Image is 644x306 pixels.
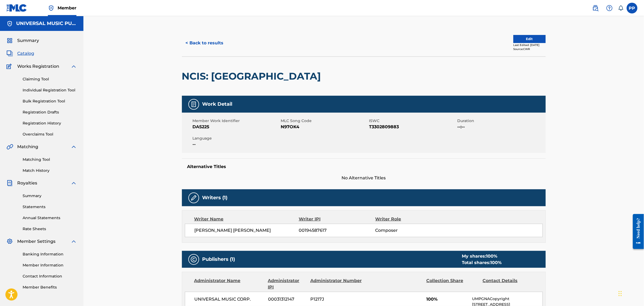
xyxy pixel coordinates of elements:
div: Notifications [618,5,624,11]
img: Works Registration [6,63,13,70]
span: Works Registration [17,63,59,70]
a: SummarySummary [6,37,39,44]
span: Catalog [17,50,34,57]
a: Registration History [23,120,77,126]
a: Rate Sheets [23,226,77,232]
img: search [592,5,599,11]
div: Writer Name [194,216,299,222]
h5: Writers (1) [202,195,228,201]
span: 100% [426,296,468,303]
div: Administrator Number [310,277,363,290]
div: Last Edited: [DATE] [513,43,546,47]
a: Registration Drafts [23,109,77,115]
div: Contact Details [483,277,535,290]
img: Top Rightsholder [48,5,54,11]
img: Summary [6,37,13,44]
span: Composer [375,227,445,234]
a: Public Search [590,3,601,13]
button: < Back to results [182,36,227,50]
a: Member Benefits [23,284,77,290]
img: Accounts [6,20,13,27]
span: Language [193,136,280,141]
img: Work Detail [191,101,197,108]
a: Overclaims Tool [23,131,77,137]
h5: UNIVERSAL MUSIC PUB GROUP [16,20,77,27]
a: Annual Statements [23,215,77,221]
div: Writer IPI [299,216,375,222]
img: Writers [191,195,197,201]
span: 00031312147 [268,296,306,303]
div: My shares: [462,253,502,259]
img: expand [71,144,77,150]
a: Claiming Tool [23,76,77,82]
img: Matching [6,144,13,150]
img: expand [71,238,77,245]
span: 100 % [486,254,498,259]
img: Catalog [6,50,13,57]
span: Summary [17,37,39,44]
div: Administrator IPI [268,277,306,290]
img: help [606,5,613,11]
span: -- [193,141,280,148]
h5: Work Detail [202,101,233,107]
span: T3302809883 [369,124,456,130]
a: Contact Information [23,273,77,279]
div: Collection Share [426,277,478,290]
a: CatalogCatalog [6,50,34,57]
span: Member [58,5,76,11]
span: 00194587617 [299,227,375,234]
h2: NCIS: [GEOGRAPHIC_DATA] [182,70,324,82]
a: Statements [23,204,77,210]
div: Total shares: [462,259,502,266]
iframe: Resource Center [629,210,644,253]
iframe: Chat Widget [617,280,644,306]
div: Source: CWR [513,47,546,51]
span: UNIVERSAL MUSIC CORP. [195,296,264,303]
img: expand [71,180,77,186]
span: Matching [17,144,38,150]
img: Publishers [191,256,197,263]
span: MLC Song Code [281,118,368,124]
a: Member Information [23,262,77,268]
span: [PERSON_NAME] [PERSON_NAME] [195,227,299,234]
img: expand [71,63,77,70]
img: MLC Logo [6,4,27,12]
div: Help [604,3,615,13]
div: Writer Role [375,216,445,222]
p: UMPGNACopyright [472,296,542,302]
a: Match History [23,168,77,173]
a: Bulk Registration Tool [23,98,77,104]
h5: Alternative Titles [187,164,540,169]
a: Matching Tool [23,157,77,162]
div: Drag [619,286,622,302]
a: Banking Information [23,251,77,257]
span: Member Settings [17,238,55,245]
span: ISWC [369,118,456,124]
span: DAS225 [193,124,280,130]
span: 100 % [491,260,502,265]
a: Summary [23,193,77,199]
span: N97OK4 [281,124,368,130]
img: Royalties [6,180,13,186]
button: Edit [513,35,546,43]
div: Administrator Name [194,277,264,290]
span: P1217J [310,296,363,303]
div: User Menu [627,3,638,13]
span: Royalties [17,180,37,186]
span: Member Work Identifier [193,118,280,124]
span: --:-- [458,124,544,130]
span: No Alternative Titles [182,175,546,181]
a: Individual Registration Tool [23,87,77,93]
h5: Publishers (1) [202,256,235,262]
img: Member Settings [6,238,13,245]
span: Duration [458,118,544,124]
